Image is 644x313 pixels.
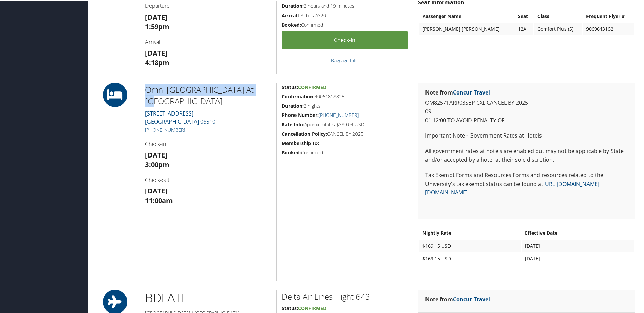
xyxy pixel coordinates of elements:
[419,22,513,35] td: [PERSON_NAME] [PERSON_NAME]
[145,195,173,204] strong: 11:00am
[425,146,628,164] p: All government rates at hotels are enabled but may not be applicable by State and/or accepted by ...
[419,252,521,264] td: $169.15 USD
[282,130,408,137] h5: CANCEL BY 2025
[282,92,408,99] h5: 40061818825
[145,38,271,45] h4: Arrival
[145,289,271,306] h1: BDL ATL
[419,9,513,22] th: Passenger Name
[145,83,271,106] h2: Omni [GEOGRAPHIC_DATA] At [GEOGRAPHIC_DATA]
[514,9,533,22] th: Seat
[145,175,271,183] h4: Check-out
[145,1,271,9] h4: Departure
[145,21,169,30] strong: 1:59pm
[522,239,634,251] td: [DATE]
[331,57,358,63] a: Baggage Info
[425,88,490,96] strong: Note from
[425,295,490,302] strong: Note from
[145,150,167,159] strong: [DATE]
[282,102,304,108] strong: Duration:
[282,12,301,18] strong: Aircraft:
[453,88,490,96] a: Concur Travel
[419,226,521,238] th: Nightly Rate
[282,2,408,9] h5: 2 hours and 19 minutes
[145,48,167,57] strong: [DATE]
[145,159,169,168] strong: 3:00pm
[282,12,408,18] h5: Airbus A320
[282,92,315,99] strong: Confirmation:
[282,121,408,127] h5: Approx total is $389.04 USD
[282,130,327,137] strong: Cancellation Policy:
[282,149,408,155] h5: Confirmed
[522,226,634,238] th: Effective Date
[145,109,215,125] a: [STREET_ADDRESS][GEOGRAPHIC_DATA] 06510
[298,304,326,311] span: Confirmed
[145,186,167,195] strong: [DATE]
[145,140,271,147] h4: Check-in
[282,102,408,109] h5: 2 nights
[145,57,169,66] strong: 4:18pm
[282,30,408,49] a: Check-in
[282,83,298,90] strong: Status:
[522,252,634,264] td: [DATE]
[282,111,319,118] strong: Phone Number:
[583,22,634,35] td: 9069643162
[534,9,582,22] th: Class
[298,83,326,90] span: Confirmed
[282,139,319,146] strong: Membership ID:
[282,290,408,302] h2: Delta Air Lines Flight 643
[425,131,628,140] p: Important Note - Government Rates at Hotels
[319,111,359,118] a: [PHONE_NUMBER]
[282,21,408,28] h5: Confirmed
[453,295,490,302] a: Concur Travel
[282,149,301,155] strong: Booked:
[282,2,304,8] strong: Duration:
[425,170,628,196] p: Tax Exempt Forms and Resources Forms and resources related to the University's tax exempt status ...
[583,9,634,22] th: Frequent Flyer #
[534,22,582,35] td: Comfort Plus (S)
[145,126,185,132] a: [PHONE_NUMBER]
[419,239,521,251] td: $169.15 USD
[282,21,301,27] strong: Booked:
[425,98,628,124] p: OM82571ARR03SEP CXL:CANCEL BY 2025 09 01 12:00 TO AVOID PENALTY OF
[145,12,167,21] strong: [DATE]
[282,304,298,311] strong: Status:
[282,121,304,127] strong: Rate Info:
[514,22,533,35] td: 12A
